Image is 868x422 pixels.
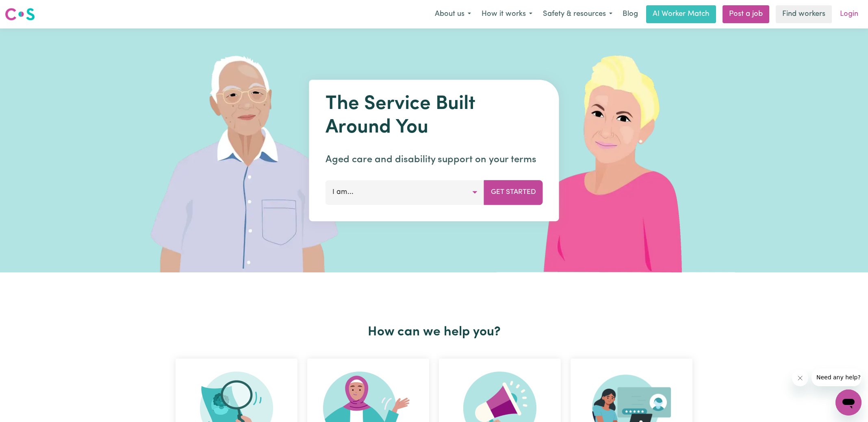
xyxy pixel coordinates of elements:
a: AI Worker Match [646,5,716,23]
button: About us [430,6,476,23]
iframe: Button to launch messaging window [835,389,861,415]
p: Aged care and disability support on your terms [325,152,543,167]
button: I am... [325,180,484,204]
h1: The Service Built Around You [325,93,543,139]
a: Find workers [776,5,832,23]
iframe: Message from company [812,368,861,386]
a: Blog [618,5,643,23]
a: Post a job [723,5,769,23]
a: Careseekers logo [5,5,35,24]
h2: How can we help you? [171,324,697,340]
a: Login [835,5,863,23]
button: Safety & resources [538,6,618,23]
img: Careseekers logo [5,7,35,22]
button: How it works [476,6,538,23]
iframe: Close message [792,370,808,386]
button: Get Started [484,180,543,204]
